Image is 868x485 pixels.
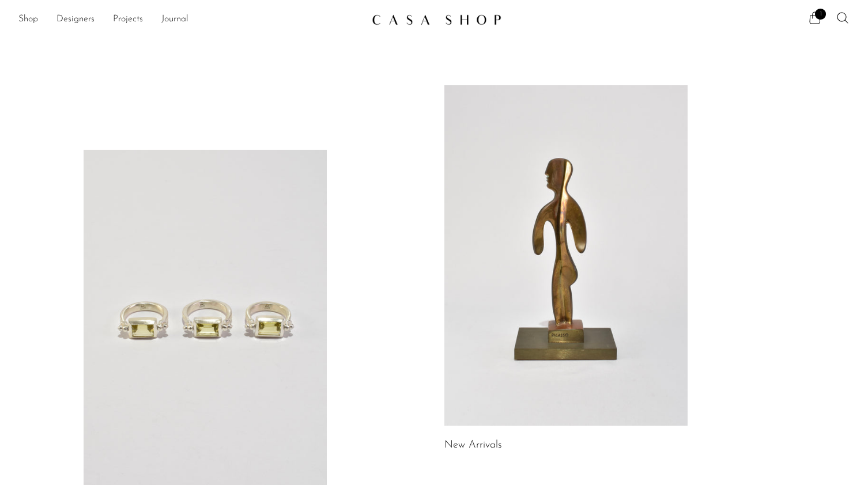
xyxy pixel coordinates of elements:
a: Journal [161,12,188,27]
a: New Arrivals [444,440,502,450]
span: 1 [815,9,826,20]
nav: Desktop navigation [18,10,363,29]
ul: NEW HEADER MENU [18,10,363,29]
a: Designers [56,12,95,27]
a: Projects [113,12,143,27]
a: Shop [18,12,38,27]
